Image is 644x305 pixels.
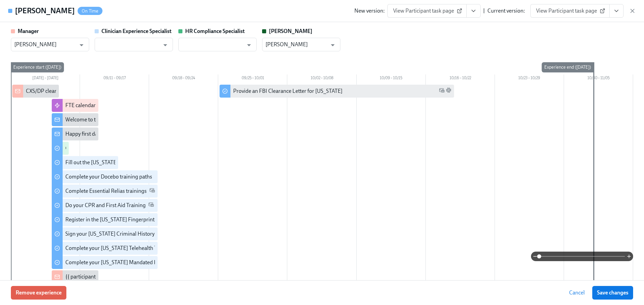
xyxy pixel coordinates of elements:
div: Complete Essential Relias trainings [65,187,147,195]
div: 09/25 – 10/01 [218,74,287,83]
strong: Clinician Experience Specialist [101,28,172,34]
div: New version: [354,7,385,15]
div: Register in the [US_STATE] Fingerprint Portal [65,216,170,223]
span: View Participant task page [393,7,461,14]
span: Work Email [149,187,155,195]
div: Fill out the [US_STATE] Agency Affiliated registration [65,159,187,166]
div: | [483,7,485,15]
button: View task page [609,4,624,18]
button: Cancel [564,286,590,300]
div: Complete your [US_STATE] Telehealth Training [65,244,174,252]
div: Experience end ([DATE]) [542,62,594,72]
button: Open [327,40,338,50]
div: Do your CPR and First Aid Training [65,202,146,209]
button: View task page [466,4,481,18]
div: Complete your HIPAA Training in [GEOGRAPHIC_DATA] (do this first!) [65,145,228,152]
div: Complete your Docebo training paths [65,173,152,181]
span: Work Email [155,173,160,181]
button: Open [76,40,87,50]
div: Current version: [487,7,525,15]
div: 10/02 – 10/08 [287,74,356,83]
span: Slack [446,87,451,95]
strong: [PERSON_NAME] [269,28,312,34]
div: CXS/DP cleared to start [26,87,80,95]
span: Save changes [597,289,628,296]
div: 09/18 – 09/24 [149,74,218,83]
span: Cancel [569,289,585,296]
a: View Participant task page [530,4,610,18]
button: Open [160,40,171,50]
div: 09/11 – 09/17 [80,74,149,83]
div: 10/16 – 10/22 [426,74,495,83]
strong: HR Compliance Specialist [185,28,245,34]
span: View Participant task page [536,7,604,14]
div: Welcome to the Charlie Health team! [65,116,150,123]
div: [DATE] – [DATE] [11,74,80,83]
span: Work Email [148,202,154,209]
div: Experience start ([DATE]) [11,62,64,72]
span: On Time [78,9,102,14]
a: View Participant task page [387,4,467,18]
span: Work Email [439,87,445,95]
h4: [PERSON_NAME] [15,6,75,16]
div: 10/30 – 11/05 [564,74,633,83]
div: FTE calendar invitations for week 1 [65,102,145,109]
div: 10/09 – 10/15 [357,74,426,83]
span: Remove experience [16,289,62,296]
div: Provide an FBI Clearance Letter for [US_STATE] [233,87,342,95]
button: Save changes [592,286,633,300]
button: Remove experience [11,286,66,300]
div: 10/23 – 10/29 [495,74,564,83]
button: Open [244,40,254,50]
div: {{ participant.fullName }} has started onboarding [65,273,179,281]
div: Happy first day! [65,130,102,138]
div: Sign your [US_STATE] Criminal History Affidavit [65,230,175,238]
div: Complete your [US_STATE] Mandated Reporter Training [65,259,195,266]
strong: Manager [18,28,39,34]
